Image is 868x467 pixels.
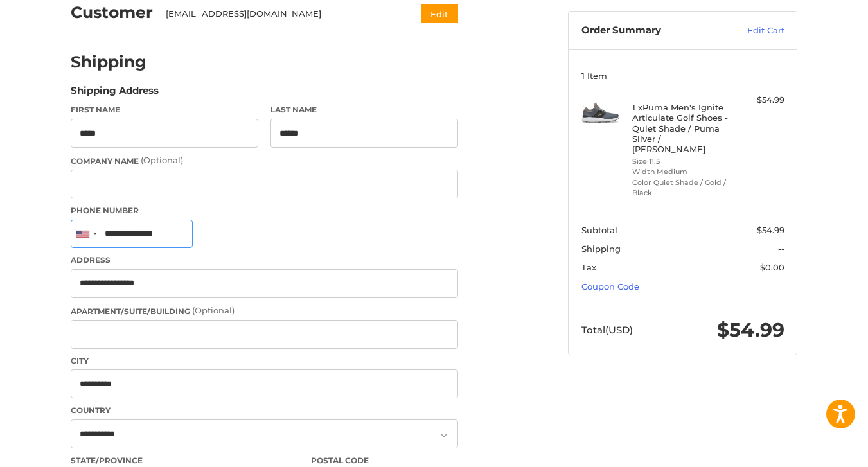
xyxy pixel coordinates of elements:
[632,177,731,198] li: Color Quiet Shade / Gold / Black
[192,305,235,315] small: (Optional)
[632,166,731,177] li: Width Medium
[581,243,621,254] span: Shipping
[778,243,784,254] span: --
[757,225,784,235] span: $54.99
[581,24,720,37] h3: Order Summary
[632,156,731,167] li: Size 11.5
[141,155,183,165] small: (Optional)
[71,254,458,266] label: Address
[270,104,458,116] label: Last Name
[760,262,784,272] span: $0.00
[71,220,101,248] div: United States: +1
[762,432,868,467] iframe: Google Customer Reviews
[166,8,396,21] div: [EMAIL_ADDRESS][DOMAIN_NAME]
[71,3,153,22] h2: Customer
[71,304,458,317] label: Apartment/Suite/Building
[581,324,633,336] span: Total (USD)
[734,94,784,107] div: $54.99
[71,405,458,416] label: Country
[581,262,596,272] span: Tax
[71,455,298,466] label: State/Province
[421,4,458,23] button: Edit
[71,154,458,167] label: Company Name
[71,104,258,116] label: First Name
[311,455,459,466] label: Postal Code
[720,24,784,37] a: Edit Cart
[71,84,159,104] legend: Shipping Address
[71,52,146,72] h2: Shipping
[71,355,458,367] label: City
[632,102,731,154] h4: 1 x Puma Men's Ignite Articulate Golf Shoes - Quiet Shade / Puma Silver / [PERSON_NAME]
[581,71,784,81] h3: 1 Item
[581,281,639,292] a: Coupon Code
[717,318,784,342] span: $54.99
[71,205,458,216] label: Phone Number
[581,225,617,235] span: Subtotal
